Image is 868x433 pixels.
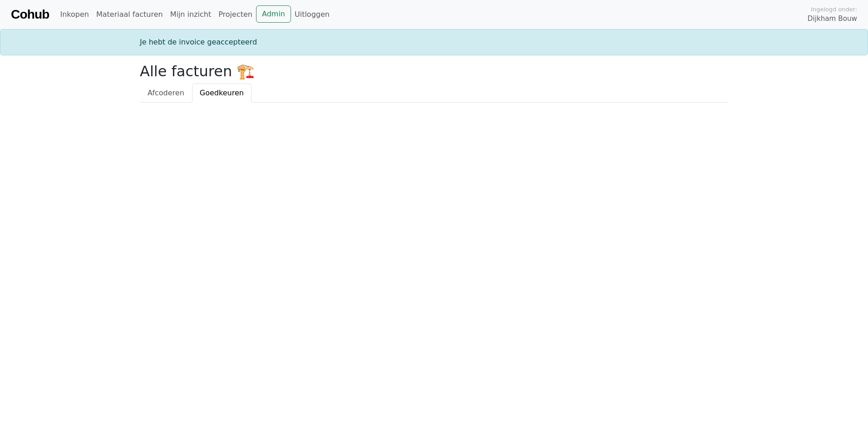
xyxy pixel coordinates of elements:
[11,4,49,25] a: Cohub
[140,63,728,80] h2: Alle facturen 🏗️
[291,5,333,24] a: Uitloggen
[134,37,734,48] div: Je hebt de invoice geaccepteerd
[148,89,184,97] span: Afcoderen
[56,5,92,24] a: Inkopen
[256,5,291,23] a: Admin
[200,89,244,97] span: Goedkeuren
[93,5,167,24] a: Materiaal facturen
[167,5,215,24] a: Mijn inzicht
[140,84,192,103] a: Afcoderen
[811,5,857,14] span: Ingelogd onder:
[808,14,857,24] span: Dijkham Bouw
[192,84,252,103] a: Goedkeuren
[215,5,256,24] a: Projecten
